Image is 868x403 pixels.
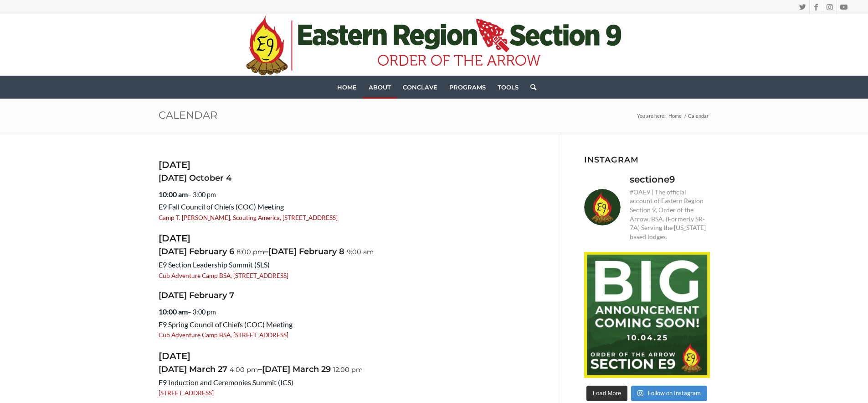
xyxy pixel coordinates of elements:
[159,389,214,397] a: [STREET_ADDRESS]
[229,290,234,300] span: 7
[159,260,270,269] span: E9 Section Leadership Summit (SLS)
[188,189,216,201] span: – 3:00 pm
[159,233,538,243] h3: [DATE]
[159,109,217,121] a: Calendar
[586,386,627,401] button: Load More
[159,202,284,211] span: E9 Fall Council of Chiefs (COC) Meeting
[593,390,621,397] span: Load More
[159,331,288,339] a: Cub Adventure Camp BSA, [STREET_ADDRESS]
[363,76,397,99] a: About
[443,76,492,99] a: Programs
[498,84,519,91] span: Tools
[189,290,227,300] span: February
[331,76,363,99] a: Home
[339,246,344,256] span: 8
[299,246,337,256] span: February
[687,112,710,119] span: Calendar
[631,386,707,401] a: Instagram Follow on Instagram
[492,76,524,99] a: Tools
[667,112,683,119] a: Home
[188,306,216,318] span: – 3:00 pm
[189,364,216,374] span: March
[333,366,363,375] small: 12:00 pm
[159,214,338,221] a: Camp T. [PERSON_NAME], Scouting America, [STREET_ADDRESS]
[524,76,536,99] a: Search
[321,364,331,374] span: 29
[159,378,293,387] span: E9 Induction and Ceremonies Summit (ICS)
[159,290,187,300] span: [DATE]
[337,84,357,91] span: Home
[159,320,293,329] span: E9 Spring Council of Chiefs (COC) Meeting
[236,248,264,257] small: 8:00 pm
[159,246,187,256] span: [DATE]
[189,173,224,183] span: October
[648,389,701,397] span: Follow on Instagram
[264,246,268,256] span: –
[637,390,643,397] svg: Instagram
[403,84,437,91] span: Conclave
[226,173,231,183] span: 4
[584,155,710,164] h3: Instagram
[630,188,710,241] p: #OAE9 | The official account of Eastern Region Section 9, Order of the Arrow, BSA. (Formerly SR-7...
[258,364,262,374] span: –
[159,185,538,201] dt: 10:00 am
[230,366,258,375] small: 4:00 pm
[159,302,538,318] dt: 10:00 am
[189,246,227,256] span: February
[159,272,288,279] a: Cub Adventure Camp BSA, [STREET_ADDRESS]
[159,160,538,170] h3: [DATE]
[159,173,187,183] span: [DATE]
[159,364,187,374] span: [DATE]
[683,112,687,119] span: /
[397,76,443,99] a: Conclave
[268,246,297,256] span: [DATE]
[293,364,319,374] span: March
[637,113,666,119] span: You are here:
[630,173,675,186] h3: sectione9
[668,113,682,119] span: Home
[262,364,290,374] span: [DATE]
[584,173,710,241] a: sectione9 #OAE9 | The official account of Eastern Region Section 9, Order of the Arrow, BSA. (For...
[218,364,227,374] span: 27
[369,84,391,91] span: About
[449,84,486,91] span: Programs
[229,246,234,256] span: 6
[347,248,374,257] small: 9:00 am
[159,351,538,361] h3: [DATE]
